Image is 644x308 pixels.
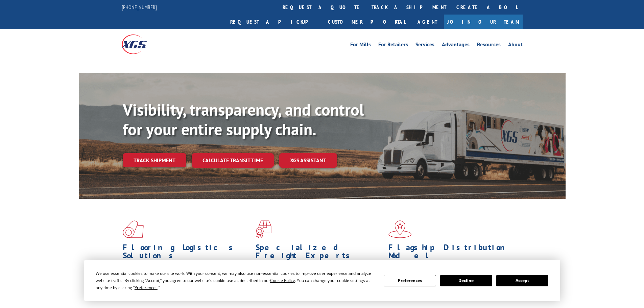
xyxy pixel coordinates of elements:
[350,42,371,49] a: For Mills
[256,220,271,238] img: xgs-icon-focused-on-flooring-red
[256,243,383,263] h1: Specialized Freight Experts
[378,42,408,49] a: For Retailers
[84,260,560,301] div: Cookie Consent Prompt
[135,285,158,290] span: Preferences
[388,220,412,238] img: xgs-icon-flagship-distribution-model-red
[384,275,436,286] button: Preferences
[96,270,376,291] div: We use essential cookies to make our site work. With your consent, we may also use non-essential ...
[192,153,274,168] a: Calculate transit time
[270,278,295,283] span: Cookie Policy
[444,15,523,29] a: Join Our Team
[508,42,523,49] a: About
[496,275,548,286] button: Accept
[415,42,434,49] a: Services
[442,42,470,49] a: Advantages
[123,153,186,167] a: Track shipment
[440,275,492,286] button: Decline
[477,42,501,49] a: Resources
[279,153,337,168] a: XGS ASSISTANT
[225,15,323,29] a: Request a pickup
[123,243,251,263] h1: Flooring Logistics Solutions
[123,99,364,140] b: Visibility, transparency, and control for your entire supply chain.
[123,220,144,238] img: xgs-icon-total-supply-chain-intelligence-red
[411,15,444,29] a: Agent
[122,4,157,10] a: [PHONE_NUMBER]
[388,243,516,263] h1: Flagship Distribution Model
[323,15,411,29] a: Customer Portal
